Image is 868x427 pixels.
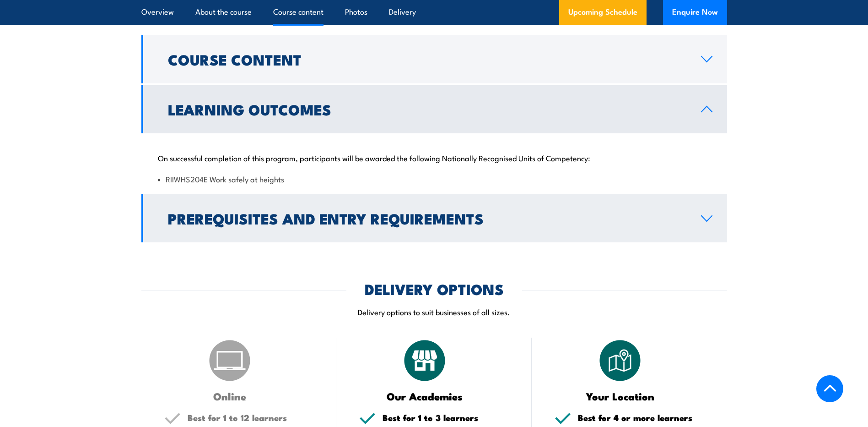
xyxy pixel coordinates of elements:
h3: Our Academies [359,391,491,401]
h2: Course Content [168,53,686,66]
h5: Best for 1 to 12 learners [188,413,314,422]
a: Course Content [141,35,727,83]
h2: Learning Outcomes [168,103,686,115]
h3: Online [164,391,296,401]
p: On successful completion of this program, participants will be awarded the following Nationally R... [158,153,711,162]
h3: Your Location [555,391,686,401]
h2: Prerequisites and Entry Requirements [168,212,686,224]
h5: Best for 1 to 3 learners [383,413,509,422]
a: Learning Outcomes [141,85,727,133]
a: Prerequisites and Entry Requirements [141,194,727,242]
h2: DELIVERY OPTIONS [365,282,504,295]
h5: Best for 4 or more learners [578,413,704,422]
li: RIIWHS204E Work safely at heights [158,174,711,184]
p: Delivery options to suit businesses of all sizes. [141,307,727,317]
